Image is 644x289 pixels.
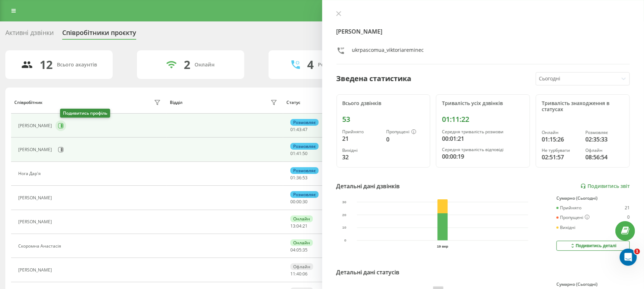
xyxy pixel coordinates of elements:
[290,167,319,174] div: Розмовляє
[556,282,630,287] div: Сумарно (Сьогодні)
[634,249,640,254] span: 1
[318,62,353,68] div: Розмовляють
[40,58,53,71] div: 12
[586,130,624,135] div: Розмовляє
[352,46,424,57] div: ukrpascomua_viktoriareminec
[18,123,54,128] div: [PERSON_NAME]
[303,223,308,229] span: 21
[303,126,308,133] span: 47
[542,130,580,135] div: Онлайн
[296,271,301,277] span: 40
[542,148,580,153] div: Не турбувати
[570,243,616,249] div: Подивитись деталі
[184,58,190,71] div: 2
[586,148,624,153] div: Офлайн
[627,215,630,220] div: 0
[343,115,424,124] div: 53
[556,196,630,201] div: Сумарно (Сьогодні)
[18,219,54,224] div: [PERSON_NAME]
[290,127,308,132] div: : :
[586,153,624,161] div: 08:56:54
[296,247,301,253] span: 05
[290,191,319,198] div: Розмовляє
[342,226,346,230] text: 10
[170,100,182,105] div: Відділ
[556,241,630,251] button: Подивитись деталі
[14,100,43,105] div: Співробітник
[290,143,319,150] div: Розмовляє
[5,29,54,40] div: Активні дзвінки
[542,153,580,161] div: 02:51:57
[195,62,215,68] div: Онлайн
[290,119,319,126] div: Розмовляє
[296,150,301,156] span: 41
[342,200,346,204] text: 30
[18,195,54,200] div: [PERSON_NAME]
[586,135,624,144] div: 02:35:33
[343,153,380,161] div: 32
[60,109,110,118] div: Подивитись профіль
[580,183,630,189] a: Подивитись звіт
[303,199,308,205] span: 30
[620,249,637,266] iframe: Intercom live chat
[290,151,308,156] div: : :
[290,215,313,222] div: Онлайн
[290,247,295,253] span: 04
[18,171,43,176] div: Нога Дар'я
[343,129,380,134] div: Прийнято
[386,129,424,135] div: Пропущені
[556,215,590,220] div: Пропущені
[290,150,295,156] span: 01
[296,175,301,181] span: 36
[343,148,380,153] div: Вихідні
[342,213,346,217] text: 20
[442,152,524,161] div: 00:00:19
[556,205,581,210] div: Прийнято
[286,100,300,105] div: Статус
[62,29,136,40] div: Співробітники проєкту
[336,268,400,276] div: Детальні дані статусів
[290,126,295,133] span: 01
[336,27,630,36] h4: [PERSON_NAME]
[303,150,308,156] span: 50
[296,199,301,205] span: 00
[336,73,412,84] div: Зведена статистика
[625,205,630,210] div: 21
[343,100,424,106] div: Всього дзвінків
[303,175,308,181] span: 53
[290,263,313,270] div: Офлайн
[290,199,295,205] span: 00
[290,271,308,276] div: : :
[442,134,524,143] div: 00:01:21
[303,247,308,253] span: 35
[18,147,54,152] div: [PERSON_NAME]
[296,126,301,133] span: 43
[290,239,313,246] div: Онлайн
[556,225,575,230] div: Вихідні
[437,244,448,248] text: 19 вер
[290,248,308,253] div: : :
[307,58,314,71] div: 4
[290,199,308,204] div: : :
[296,223,301,229] span: 04
[290,175,295,181] span: 01
[57,62,97,68] div: Всього акаунтів
[18,268,54,273] div: [PERSON_NAME]
[344,239,346,243] text: 0
[442,100,524,106] div: Тривалість усіх дзвінків
[442,147,524,152] div: Середня тривалість відповіді
[290,271,295,277] span: 11
[542,100,624,113] div: Тривалість знаходження в статусах
[303,271,308,277] span: 06
[343,134,380,143] div: 21
[336,182,400,190] div: Детальні дані дзвінків
[542,135,580,144] div: 01:15:26
[290,224,308,229] div: : :
[18,244,63,249] div: Скоромна Анастасія
[290,175,308,180] div: : :
[442,129,524,134] div: Середня тривалість розмови
[442,115,524,124] div: 01:11:22
[386,135,424,144] div: 0
[290,223,295,229] span: 13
